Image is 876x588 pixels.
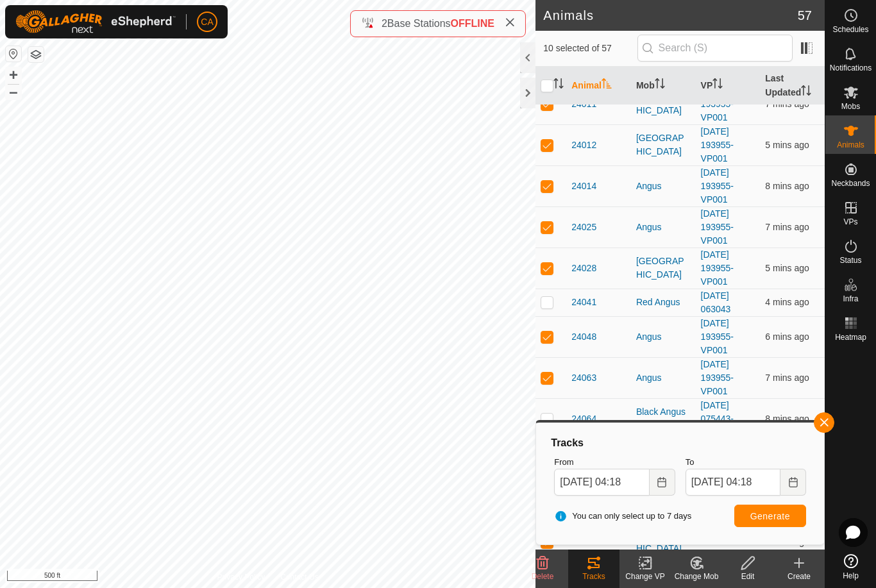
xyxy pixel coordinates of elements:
p-sorticon: Activate to sort [553,80,564,90]
span: 10 selected of 57 [543,42,637,55]
a: [DATE] 193955-VP001 [701,167,734,205]
span: 24025 [571,221,596,234]
div: [GEOGRAPHIC_DATA] [636,255,691,281]
a: Help [825,549,876,585]
div: Change Mob [671,571,722,582]
span: 24048 [571,330,596,344]
span: 22 Aug 2025 at 4:10 am [765,373,809,383]
a: [DATE] 193955-VP001 [701,126,734,164]
span: 22 Aug 2025 at 4:09 am [765,181,809,191]
div: Create [773,571,825,582]
span: 57 [798,6,812,25]
span: 22 Aug 2025 at 4:13 am [765,297,809,307]
button: + [6,67,21,83]
span: Heatmap [835,333,866,341]
th: Mob [631,67,696,105]
a: [DATE] 193955-VP001 [701,85,734,122]
span: Neckbands [831,180,870,187]
span: CA [201,15,213,29]
a: [DATE] 193955-VP001 [701,208,734,246]
label: From [554,456,675,469]
span: 22 Aug 2025 at 4:12 am [765,263,809,273]
span: 22 Aug 2025 at 4:10 am [765,99,809,109]
th: VP [696,67,761,105]
span: Delete [532,572,554,581]
a: Contact Us [280,571,318,583]
span: You can only select up to 7 days [554,510,691,523]
span: 24063 [571,371,596,385]
a: [DATE] 063043 [701,290,731,314]
div: Tracks [549,435,811,451]
th: Last Updated [760,67,825,105]
button: Generate [734,505,806,527]
span: Base Stations [387,18,451,29]
span: 22 Aug 2025 at 4:14 am [765,537,809,547]
span: 22 Aug 2025 at 4:09 am [765,414,809,424]
span: 24014 [571,180,596,193]
div: Tracks [568,571,619,582]
span: 24041 [571,296,596,309]
p-sorticon: Activate to sort [655,80,665,90]
span: 24012 [571,139,596,152]
div: Red Angus [636,296,691,309]
button: – [6,84,21,99]
span: OFFLINE [451,18,494,29]
span: 22 Aug 2025 at 4:10 am [765,222,809,232]
p-sorticon: Activate to sort [801,87,811,97]
input: Search (S) [637,35,793,62]
a: Privacy Policy [217,571,265,583]
div: [GEOGRAPHIC_DATA] [636,131,691,158]
div: Black Angus Heifer [636,405,691,432]
span: 24064 [571,412,596,426]
label: To [686,456,806,469]
div: Edit [722,571,773,582]
div: Angus [636,371,691,385]
a: [DATE] 193955-VP001 [701,249,734,287]
h2: Animals [543,8,798,23]
div: Angus [636,330,691,344]
div: Change VP [619,571,671,582]
a: [DATE] 193955-VP001 [701,359,734,396]
span: VPs [843,218,857,226]
button: Reset Map [6,46,21,62]
p-sorticon: Activate to sort [712,80,723,90]
span: 2 [382,18,387,29]
div: Angus [636,221,691,234]
a: [DATE] 075443-VP002 [701,400,734,437]
span: 22 Aug 2025 at 4:12 am [765,332,809,342]
span: Animals [837,141,864,149]
span: 24028 [571,262,596,275]
a: [DATE] 193955-VP001 [701,318,734,355]
span: Mobs [841,103,860,110]
span: Generate [750,511,790,521]
div: Angus [636,180,691,193]
span: Status [839,256,861,264]
p-sorticon: Activate to sort [602,80,612,90]
button: Map Layers [28,47,44,62]
span: Infra [843,295,858,303]
span: Schedules [832,26,868,33]
button: Choose Date [650,469,675,496]
span: Notifications [830,64,872,72]
img: Gallagher Logo [15,10,176,33]
span: 22 Aug 2025 at 4:12 am [765,140,809,150]
span: Help [843,572,859,580]
th: Animal [566,67,631,105]
button: Choose Date [780,469,806,496]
